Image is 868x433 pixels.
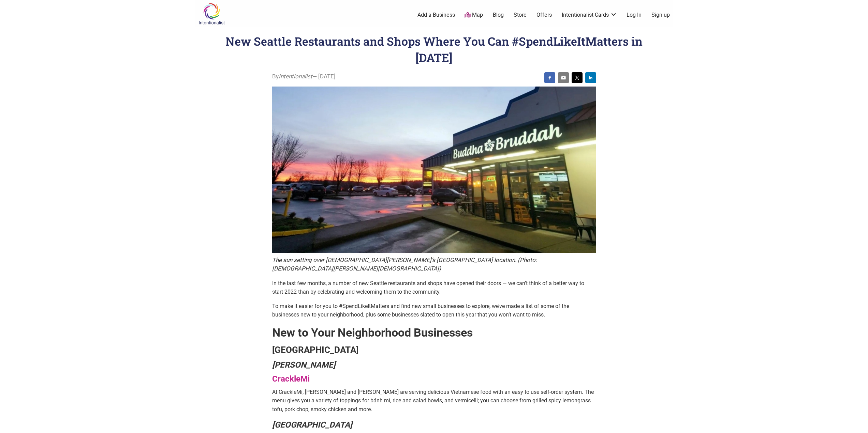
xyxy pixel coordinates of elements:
strong: [GEOGRAPHIC_DATA] [272,345,358,355]
em: The sun setting over [DEMOGRAPHIC_DATA][PERSON_NAME]’s [GEOGRAPHIC_DATA] location. (Photo: [DEMOG... [272,257,537,272]
img: linkedin sharing button [588,75,593,80]
img: Intentionalist [195,3,228,25]
a: Blog [493,11,504,19]
img: facebook sharing button [547,75,553,80]
em: [GEOGRAPHIC_DATA] [272,420,352,430]
a: Intentionalist Cards [562,11,617,19]
a: Store [514,11,527,19]
a: Offers [536,11,552,19]
i: Intentionalist [279,73,312,80]
p: At CrackleMi, [PERSON_NAME] and [PERSON_NAME] are serving delicious Vietnamese food with an easy ... [272,388,596,414]
a: Sign up [651,11,670,19]
em: [PERSON_NAME] [272,360,336,370]
img: twitter sharing button [574,75,580,80]
p: In the last few months, a number of new Seattle restaurants and shops have opened their doors — w... [272,279,596,296]
p: To make it easier for you to #SpendLikeItMatters and find new small businesses to explore, we’ve ... [272,302,596,319]
span: By — [DATE] [272,72,336,81]
strong: New to Your Neighborhood Businesses [272,326,473,339]
a: Log In [627,11,642,19]
a: Add a Business [417,11,455,19]
a: Map [465,11,483,19]
img: email sharing button [561,75,566,80]
a: CrackleMi [272,374,310,384]
h1: New Seattle Restaurants and Shops Where You Can #SpendLikeItMatters in [DATE] [225,33,643,65]
img: new Seattle restaurants [272,87,596,253]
